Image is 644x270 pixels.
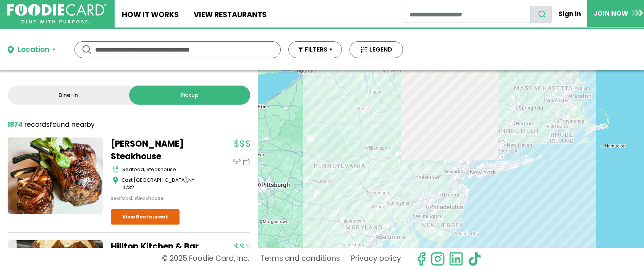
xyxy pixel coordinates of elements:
[261,252,340,266] a: Terms and conditions
[24,120,50,129] span: records
[403,6,530,23] input: restaurant search
[552,5,587,22] a: Sign In
[449,252,463,266] img: linkedin.svg
[351,252,401,266] a: Privacy policy
[162,252,249,266] p: © 2025 Foodie Card, Inc.
[111,137,206,163] a: [PERSON_NAME] Steakhouse
[467,252,482,266] img: tiktok.svg
[233,158,241,165] img: dinein_icon.svg
[129,86,251,105] a: Pickup
[111,240,206,253] a: Hilltop Kitchen & Bar
[7,4,107,24] img: FoodieCard; Eat, Drink, Save, Donate
[122,176,206,191] div: ,
[8,86,129,105] a: Dine-in
[530,6,552,23] button: search
[188,176,194,184] span: NY
[288,41,342,58] button: FILTERS
[18,44,49,55] div: Location
[122,166,206,173] div: seafood, steakhouse
[111,209,180,225] a: View Restaurant
[8,44,55,55] button: Location
[122,184,134,191] span: 11732
[122,176,187,184] span: East [GEOGRAPHIC_DATA]
[113,166,118,173] img: cutlery_icon.svg
[414,252,429,266] svg: check us out on facebook
[8,120,23,129] strong: 1874
[8,120,95,130] div: found nearby
[113,176,118,184] img: map_icon.svg
[243,158,250,165] img: pickup_icon.svg
[350,41,403,58] button: LEGEND
[111,194,206,202] div: seafood, steakhouse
